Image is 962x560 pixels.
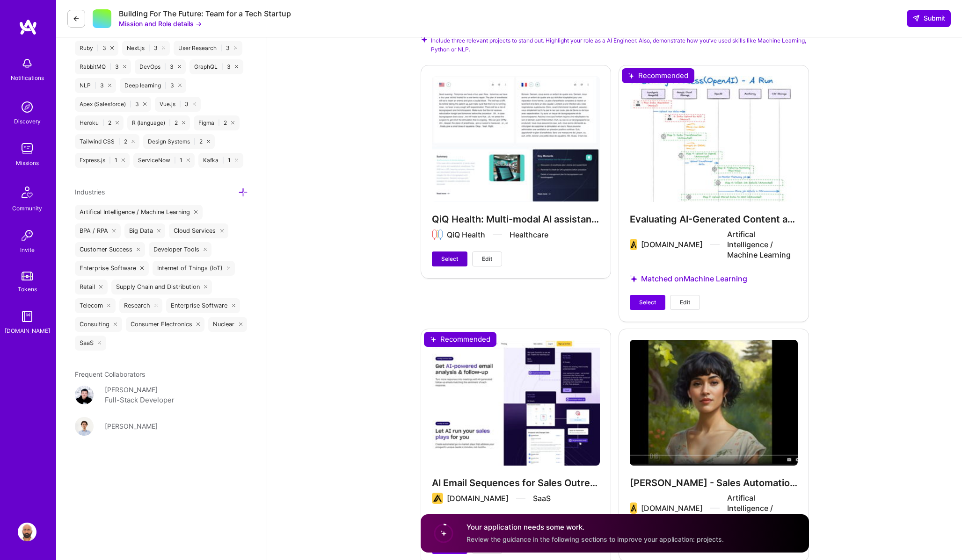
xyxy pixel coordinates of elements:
img: teamwork [18,139,36,158]
a: User Avatar[PERSON_NAME]Full-Stack Developer [75,385,248,406]
button: Select [630,295,665,310]
span: | [95,82,96,89]
div: Apex (Salesforce) 3 [75,97,151,112]
span: | [109,157,111,164]
div: Missions [16,158,39,168]
div: ServiceNow 1 [133,153,195,168]
span: Select [441,255,458,263]
img: Invite [18,226,36,245]
i: icon Close [143,102,146,106]
i: Check [421,36,427,43]
i: icon Close [137,248,140,251]
span: Edit [482,255,492,263]
i: icon Close [193,102,196,106]
div: GraphQL 3 [189,59,243,74]
i: icon Close [194,210,198,214]
i: icon Close [204,248,207,251]
img: User Avatar [18,523,36,541]
i: icon Close [112,229,116,233]
div: [PERSON_NAME] [105,385,158,395]
div: Vue.js 3 [155,97,201,112]
i: icon Close [197,323,200,326]
div: DevOps 3 [135,59,186,74]
span: | [174,157,176,164]
span: | [194,138,196,145]
div: Customer Success [75,242,145,257]
img: guide book [18,307,36,326]
div: Developer Tools [149,242,212,257]
img: logo [19,19,37,36]
i: icon Close [99,285,103,289]
i: icon Close [98,341,102,345]
div: Artifical Intelligence / Machine Learning [75,205,203,220]
img: User Avatar [75,417,94,436]
span: | [221,63,223,71]
div: Next.js 3 [122,41,170,56]
img: User Avatar [75,386,94,404]
div: Community [12,203,42,213]
i: icon Close [220,229,224,233]
i: icon Close [178,84,182,87]
div: Nuclear [208,317,247,332]
div: User Research 3 [174,41,242,56]
span: | [220,44,222,52]
span: | [97,44,99,52]
div: SaaS [75,336,106,351]
button: Select [432,251,467,266]
i: icon Close [239,323,242,326]
i: icon Close [116,121,119,124]
div: Notifications [11,73,44,83]
i: icon Close [204,285,208,289]
div: Enterprise Software [166,298,240,313]
i: icon Close [231,121,234,124]
i: icon Close [110,46,114,50]
img: Community [16,181,38,203]
span: Include three relevant projects to stand out. Highlight your role as a AI Engineer. Also, demonst... [431,36,809,54]
span: | [164,63,166,71]
button: Edit [670,295,700,310]
i: icon Close [114,323,117,326]
a: User Avatar [15,523,39,541]
i: icon Close [234,46,237,50]
span: | [179,101,181,108]
i: icon Close [182,121,185,124]
button: Submit [907,10,951,27]
div: Ruby 3 [75,41,118,56]
i: icon Close [178,65,181,68]
img: discovery [18,98,36,116]
span: | [222,157,224,164]
i: icon Close [232,304,235,308]
i: icon Close [227,266,231,270]
i: icon SendLight [912,14,920,22]
div: Design Systems 2 [143,134,215,149]
div: [PERSON_NAME] [105,421,158,431]
i: icon Close [131,140,135,143]
span: Select [639,298,656,307]
div: Consulting [75,317,122,332]
a: User Avatar[PERSON_NAME] [75,417,248,436]
i: icon Close [187,158,190,162]
span: Edit [680,298,690,307]
div: Kafka 1 [198,153,243,168]
div: RabbitMQ 3 [75,59,131,74]
div: Invite [20,245,35,255]
span: | [102,119,104,127]
span: Submit [912,14,945,23]
span: | [148,44,150,52]
span: | [169,119,171,127]
div: Internet of Things (IoT) [153,261,235,276]
div: Full-Stack Developer [105,395,175,406]
div: Research [119,298,163,313]
button: Edit [472,251,502,266]
div: Tailwind CSS 2 [75,134,139,149]
i: icon LeftArrowDark [73,15,80,22]
span: | [130,101,131,108]
div: Deep learning 3 [120,78,186,93]
i: icon Close [235,158,238,162]
div: Cloud Services [169,223,228,238]
i: icon Close [235,65,238,68]
h4: Your application needs some work. [466,523,724,532]
div: Express.js 1 [75,153,130,168]
div: Telecom [75,298,116,313]
i: icon Close [108,84,111,87]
